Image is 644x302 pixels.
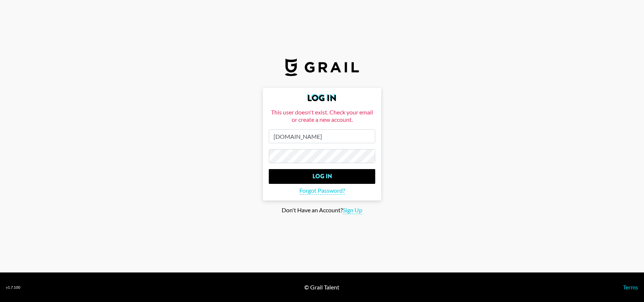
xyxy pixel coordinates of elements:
[269,169,375,184] input: Log In
[623,284,638,291] a: Terms
[6,285,20,290] div: v 1.7.100
[6,206,638,214] div: Don't Have an Account?
[299,187,345,195] span: Forgot Password?
[304,284,339,291] div: © Grail Talent
[269,109,375,123] div: This user doesn't exist. Check your email or create a new account.
[269,129,375,143] input: Email
[269,94,375,103] h2: Log In
[343,206,362,214] span: Sign Up
[285,58,359,76] img: Grail Talent Logo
